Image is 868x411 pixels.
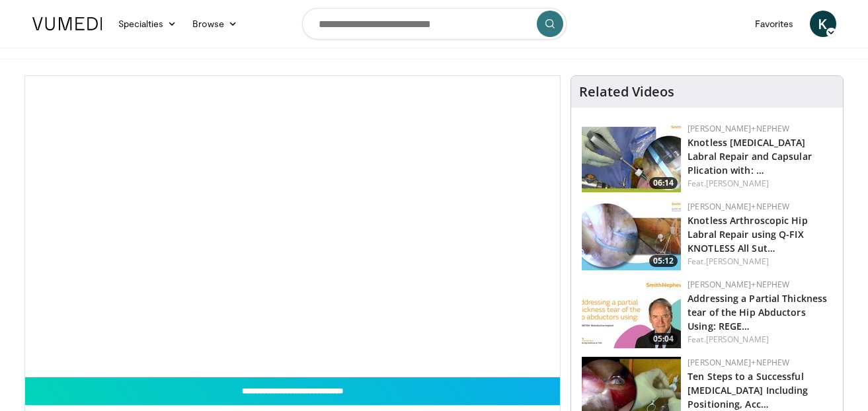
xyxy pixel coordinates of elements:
a: 05:12 [582,201,681,270]
a: Knotless [MEDICAL_DATA] Labral Repair and Capsular Plication with: … [688,136,812,176]
a: Specialties [110,11,185,37]
a: 05:04 [582,279,681,348]
a: [PERSON_NAME]+Nephew [688,123,789,134]
a: Addressing a Partial Thickness tear of the Hip Abductors Using: REGE… [688,292,827,332]
a: [PERSON_NAME] [706,334,769,345]
a: [PERSON_NAME]+Nephew [688,201,789,212]
a: Knotless Arthroscopic Hip Labral Repair using Q-FIX KNOTLESS All Sut… [688,214,808,254]
a: K [810,11,836,37]
a: Ten Steps to a Successful [MEDICAL_DATA] Including Positioning, Acc… [688,370,808,410]
a: 06:14 [582,123,681,192]
div: Feat. [688,178,832,190]
img: 96c48c4b-e2a8-4ec0-b442-5a24c20de5ab.150x105_q85_crop-smart_upscale.jpg [582,279,681,348]
span: 05:04 [649,333,678,345]
a: [PERSON_NAME]+Nephew [688,279,789,290]
a: Favorites [747,11,802,37]
img: 2815a48e-8d1b-462f-bcb9-c1506bbb46b9.150x105_q85_crop-smart_upscale.jpg [582,201,681,270]
span: 06:14 [649,177,678,189]
a: [PERSON_NAME] [706,256,769,267]
a: [PERSON_NAME] [706,178,769,189]
video-js: Video Player [25,76,561,377]
img: 9e8ee752-f27c-48fa-8abe-87618a9a446b.150x105_q85_crop-smart_upscale.jpg [582,123,681,192]
div: Feat. [688,334,832,346]
a: [PERSON_NAME]+Nephew [688,357,789,368]
img: VuMedi Logo [32,17,102,30]
h4: Related Videos [579,84,674,100]
a: Browse [184,11,245,37]
div: Feat. [688,256,832,268]
input: Search topics, interventions [302,8,567,40]
span: 05:12 [649,255,678,267]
